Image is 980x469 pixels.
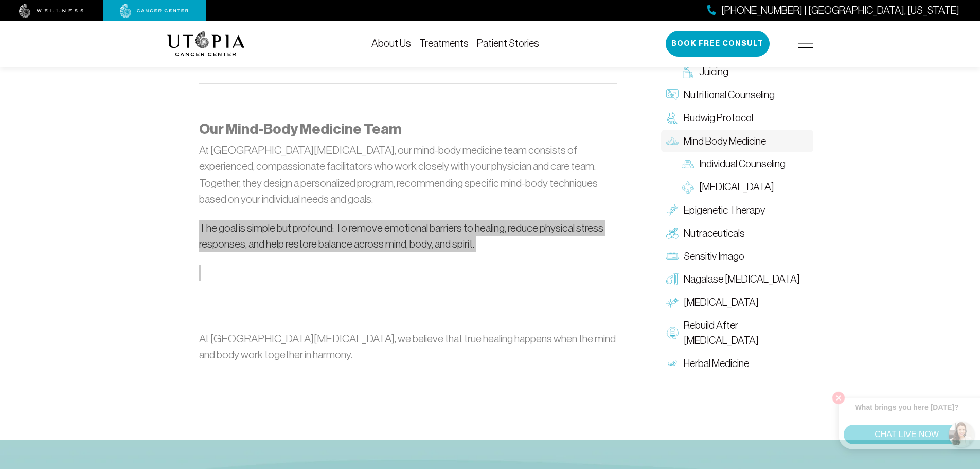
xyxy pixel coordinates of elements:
p: The goal is simple but profound: To remove emotional barriers to healing, reduce physical stress ... [199,220,617,252]
strong: Our Mind-Body Medicine Team [199,120,402,137]
a: About Us [371,38,411,49]
a: Herbal Medicine [661,352,813,375]
img: Herbal Medicine [666,357,679,370]
span: Mind Body Medicine [684,134,766,149]
a: Juicing [676,61,813,84]
p: At [GEOGRAPHIC_DATA][MEDICAL_DATA], our mind-body medicine team consists of experienced, compassi... [199,142,617,207]
span: Sensitiv Imago [684,249,744,264]
a: [MEDICAL_DATA] [661,291,813,315]
span: [PHONE_NUMBER] | [GEOGRAPHIC_DATA], [US_STATE] [721,3,959,18]
a: Individual Counseling [676,153,813,176]
a: Nutritional Counseling [661,83,813,107]
a: Nutraceuticals [661,222,813,245]
a: Epigenetic Therapy [661,199,813,222]
span: Nagalase [MEDICAL_DATA] [684,272,800,287]
span: [MEDICAL_DATA] [699,180,774,195]
img: Hyperthermia [666,297,679,309]
a: Sensitiv Imago [661,245,813,268]
img: Mind Body Medicine [666,135,679,147]
span: Rebuild After [MEDICAL_DATA] [684,318,808,348]
span: Individual Counseling [699,157,786,172]
span: Herbal Medicine [684,356,749,371]
span: Epigenetic Therapy [684,203,765,218]
a: [PHONE_NUMBER] | [GEOGRAPHIC_DATA], [US_STATE] [707,3,959,18]
a: Budwig Protocol [661,107,813,130]
a: [MEDICAL_DATA] [676,176,813,199]
a: Patient Stories [477,38,539,49]
a: Rebuild After [MEDICAL_DATA] [661,314,813,352]
span: [MEDICAL_DATA] [684,296,759,310]
button: Book Free Consult [666,31,770,57]
p: At [GEOGRAPHIC_DATA][MEDICAL_DATA], we believe that true healing happens when the mind and body w... [199,331,617,363]
img: wellness [19,4,84,18]
img: Nagalase Blood Test [666,273,679,286]
span: Nutritional Counseling [684,88,775,102]
span: Budwig Protocol [684,111,753,126]
span: Nutraceuticals [684,226,745,241]
a: Mind Body Medicine [661,130,813,153]
img: Rebuild After Chemo [666,327,679,339]
img: cancer center [120,4,189,18]
span: Juicing [699,65,728,80]
a: Nagalase [MEDICAL_DATA] [661,268,813,291]
img: Individual Counseling [682,158,694,170]
img: Group Therapy [682,181,694,194]
img: Sensitiv Imago [666,250,679,263]
img: Nutritional Counseling [666,89,679,101]
img: Nutraceuticals [666,228,679,240]
img: Budwig Protocol [666,112,679,125]
img: icon-hamburger [798,40,813,48]
img: Epigenetic Therapy [666,204,679,217]
a: Treatments [419,38,469,49]
img: logo [167,31,245,56]
img: Juicing [682,66,694,78]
